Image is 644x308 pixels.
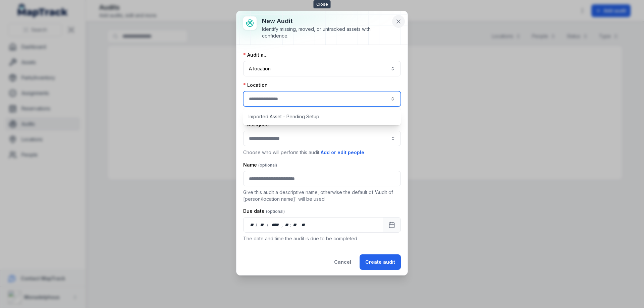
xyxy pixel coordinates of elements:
p: Choose who will perform this audit. [243,149,401,156]
div: hour, [283,222,290,228]
label: Name [243,162,277,168]
div: year, [269,222,281,228]
div: : [290,222,292,228]
div: / [256,222,258,228]
h3: New audit [262,16,390,26]
div: / [267,222,269,228]
div: day, [249,222,256,228]
button: Create audit [360,254,401,270]
div: am/pm, [300,222,307,228]
p: The date and time the audit is due to be completed [243,235,401,242]
button: Cancel [328,254,357,270]
span: Close [314,0,331,8]
input: audit-add:assignee_id-label [243,131,401,146]
label: Location [243,82,268,88]
div: Identify missing, moved, or untracked assets with confidence. [262,26,390,39]
div: minute, [292,222,299,228]
div: month, [258,222,267,228]
label: Assignee [243,121,269,128]
label: Audit a... [243,52,268,58]
div: , [281,222,283,228]
button: Calendar [383,217,401,233]
label: Due date [243,208,285,214]
p: Give this audit a descriptive name, otherwise the default of 'Audit of [person/location name]' wi... [243,189,401,202]
button: A location [243,61,401,76]
button: Add or edit people [320,149,365,156]
span: Imported Asset - Pending Setup [249,113,319,120]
